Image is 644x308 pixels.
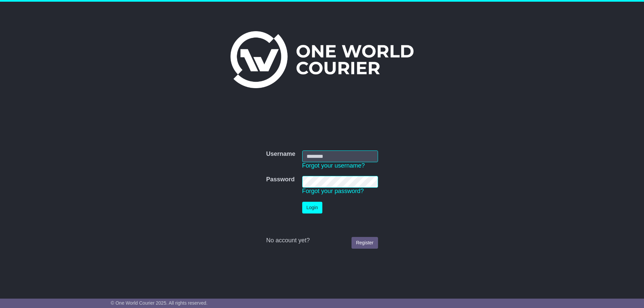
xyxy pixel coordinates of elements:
div: No account yet? [266,237,378,244]
img: One World [230,31,414,88]
a: Forgot your username? [302,162,365,169]
a: Forgot your password? [302,188,364,194]
label: Password [266,176,294,183]
span: © One World Courier 2025. All rights reserved. [111,300,208,306]
a: Register [352,237,378,249]
button: Login [302,202,322,213]
label: Username [266,150,295,158]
